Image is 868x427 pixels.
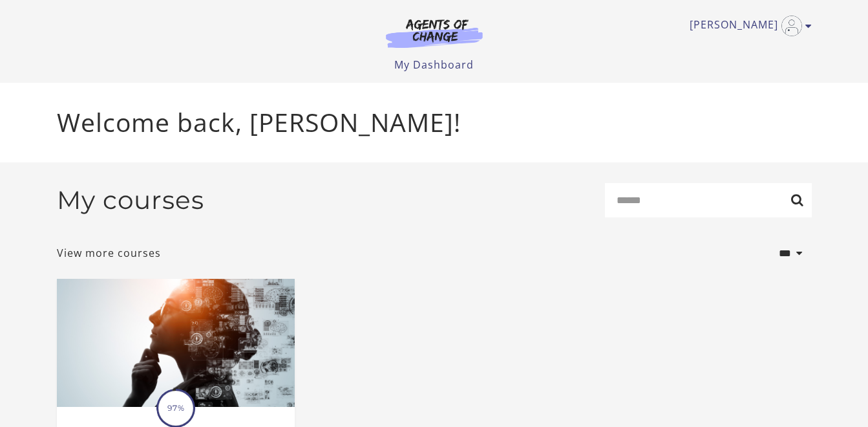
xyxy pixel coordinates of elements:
[394,58,474,72] a: My Dashboard
[57,185,204,215] h2: My courses
[57,245,161,261] a: View more courses
[57,104,812,142] p: Welcome back, [PERSON_NAME]!
[158,391,193,426] span: 97%
[372,18,496,48] img: Agents of Change Logo
[690,16,805,36] a: Toggle menu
